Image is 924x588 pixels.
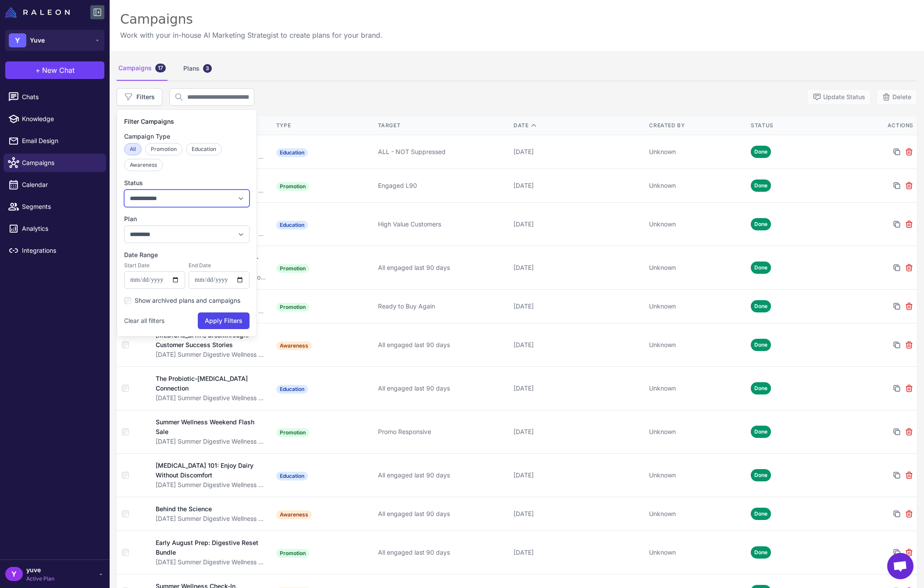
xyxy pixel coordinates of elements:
[514,122,642,129] div: Date
[514,427,642,437] div: [DATE]
[276,510,312,519] span: Awareness
[751,122,846,129] div: Status
[156,417,259,437] div: Summer Wellness Weekend Flash Sale
[751,179,771,192] span: Done
[156,514,267,523] div: [DATE] Summer Digestive Wellness Campaign
[649,384,744,393] div: Unknown
[4,219,106,238] a: Analytics
[145,143,182,155] button: Promotion
[378,181,507,190] div: Engaged L90
[514,470,642,480] div: [DATE]
[751,262,771,274] span: Done
[649,181,744,190] div: Unknown
[849,116,917,135] th: Actions
[182,56,214,81] div: Plans
[751,339,771,351] span: Done
[514,384,642,393] div: [DATE]
[514,548,642,557] div: [DATE]
[156,330,261,350] div: [MEDICAL_DATA] Breakthrough: Customer Success Stories
[26,575,54,583] span: Active Plan
[22,202,99,212] span: Segments
[514,340,642,350] div: [DATE]
[117,88,162,106] button: Filters
[751,546,771,559] span: Done
[378,427,507,437] div: Promo Responsive
[751,146,771,158] span: Done
[807,89,871,105] button: Update Status
[649,301,744,311] div: Unknown
[156,480,267,490] div: [DATE] Summer Digestive Wellness Campaign
[276,182,309,191] span: Promotion
[26,565,54,575] span: yuve
[378,263,507,272] div: All engaged last 90 days
[42,65,75,75] span: New Chat
[156,374,260,393] div: The Probiotic-[MEDICAL_DATA] Connection
[120,11,382,28] div: Campaigns
[4,154,106,172] a: Campaigns
[514,263,642,272] div: [DATE]
[649,219,744,229] div: Unknown
[514,219,642,229] div: [DATE]
[649,122,744,129] div: Created By
[751,218,771,230] span: Done
[124,178,250,188] label: Status
[5,30,104,51] button: YYuve
[156,557,267,567] div: [DATE] Summer Digestive Wellness Campaign
[186,143,222,155] button: Education
[22,224,99,233] span: Analytics
[5,61,104,79] button: +New Chat
[189,262,250,269] label: End Date
[378,147,507,157] div: ALL - NOT Suppressed
[276,549,309,558] span: Promotion
[5,7,70,18] img: Raleon Logo
[276,341,312,350] span: Awareness
[378,340,507,350] div: All engaged last 90 days
[156,393,267,403] div: [DATE] Summer Digestive Wellness Campaign
[9,33,26,47] div: Y
[117,56,168,81] div: Campaigns
[751,382,771,394] span: Done
[378,219,507,229] div: High Value Customers
[276,264,309,273] span: Promotion
[155,64,166,72] div: 17
[378,384,507,393] div: All engaged last 90 days
[203,64,212,73] div: 3
[276,472,308,480] span: Education
[156,461,261,480] div: [MEDICAL_DATA] 101: Enjoy Dairy Without Discomfort
[276,221,308,229] span: Education
[514,509,642,519] div: [DATE]
[378,122,507,129] div: Target
[276,122,371,129] div: Type
[22,114,99,124] span: Knowledge
[378,548,507,557] div: All engaged last 90 days
[514,301,642,311] div: [DATE]
[22,158,99,168] span: Campaigns
[649,548,744,557] div: Unknown
[4,176,106,194] a: Calendar
[378,301,507,311] div: Ready to Buy Again
[514,181,642,190] div: [DATE]
[120,30,382,40] p: Work with your in-house AI Marketing Strategist to create plans for your brand.
[4,197,106,216] a: Segments
[5,567,23,581] div: Y
[378,509,507,519] div: All engaged last 90 days
[156,350,267,359] div: [DATE] Summer Digestive Wellness Campaign
[751,426,771,438] span: Done
[30,36,45,45] span: Yuve
[124,143,142,155] button: All
[22,136,99,146] span: Email Design
[22,92,99,102] span: Chats
[22,180,99,190] span: Calendar
[751,469,771,481] span: Done
[887,553,913,579] a: Open chat
[156,538,260,557] div: Early August Prep: Digestive Reset Bundle
[751,508,771,520] span: Done
[124,132,250,141] label: Campaign Type
[124,159,163,171] button: Awareness
[649,427,744,437] div: Unknown
[124,312,164,329] button: Clear all filters
[751,300,771,312] span: Done
[156,437,267,446] div: [DATE] Summer Digestive Wellness Campaign
[4,88,106,106] a: Chats
[876,89,917,105] button: Delete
